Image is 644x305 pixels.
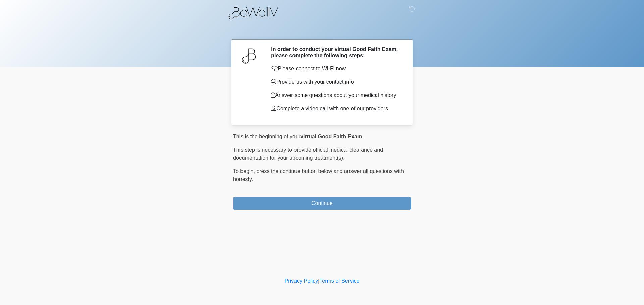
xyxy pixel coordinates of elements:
span: . [362,134,363,139]
strong: virtual Good Faith Exam [300,134,362,139]
a: Privacy Policy [285,278,318,284]
p: Answer some questions about your medical history [271,91,401,99]
a: | [318,278,319,284]
img: BeWell IV Logo [226,5,283,20]
h1: ‎ ‎ ‎ [228,24,416,36]
h2: In order to conduct your virtual Good Faith Exam, please complete the following steps: [271,46,401,59]
button: Continue [233,197,411,210]
a: Terms of Service [319,278,359,284]
span: To begin, [233,168,256,174]
img: Agent Avatar [238,46,258,66]
p: Provide us with your contact info [271,78,401,86]
span: This step is necessary to provide official medical clearance and documentation for your upcoming ... [233,147,383,161]
span: This is the beginning of your [233,134,300,139]
p: Complete a video call with one of our providers [271,105,401,113]
span: press the continue button below and answer all questions with honesty. [233,168,404,182]
p: Please connect to Wi-Fi now [271,65,401,73]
